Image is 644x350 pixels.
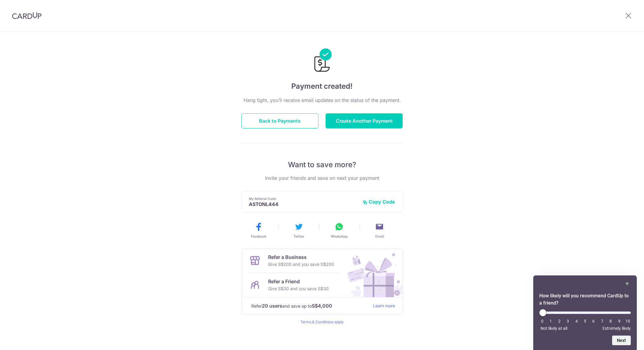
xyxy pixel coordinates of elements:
[331,234,348,239] span: WhatsApp
[608,319,614,324] li: 8
[249,196,358,201] p: My Referral Code
[565,319,571,324] li: 3
[241,174,403,182] p: Invite your friends and save on next your payment
[548,319,554,324] li: 1
[241,222,276,239] button: Facebook
[251,234,266,239] span: Facebook
[625,319,631,324] li: 10
[539,280,631,345] div: How likely will you recommend CardUp to a friend? Select an option from 0 to 10, with 0 being Not...
[362,222,397,239] button: Email
[268,261,334,268] p: Give S$200 and you save S$200
[321,222,357,239] button: WhatsApp
[342,249,402,297] img: Refer
[249,201,358,207] p: ASTONL444
[281,222,317,239] button: Twitter
[312,302,332,309] strong: S$4,000
[300,320,344,324] a: Terms & Conditions apply
[612,336,631,345] button: Next question
[539,309,631,331] div: How likely will you recommend CardUp to a friend? Select an option from 0 to 10, with 0 being Not...
[262,302,282,309] strong: 20 users
[624,280,631,287] button: Hide survey
[293,234,304,239] span: Twitter
[312,48,332,74] img: Payments
[590,319,596,324] li: 6
[539,292,631,307] h2: How likely will you recommend CardUp to a friend? Select an option from 0 to 10, with 0 being Not...
[241,97,403,104] p: Hang tight, you’ll receive email updates on the status of the payment.
[602,326,631,331] span: Extremely likely
[268,253,334,261] p: Refer a Business
[375,234,384,239] span: Email
[539,319,545,324] li: 0
[12,12,42,19] img: CardUp
[241,160,403,170] p: Want to save more?
[373,302,395,310] a: Learn more
[363,199,395,205] button: Copy Code
[326,113,403,128] button: Create Another Payment
[574,319,580,324] li: 4
[599,319,605,324] li: 7
[268,278,329,285] p: Refer a Friend
[251,302,368,310] p: Refer and save up to
[241,81,403,92] h4: Payment created!
[241,113,318,128] button: Back to Payments
[582,319,588,324] li: 5
[540,326,567,331] span: Not likely at all
[268,285,329,292] p: Give S$30 and you save S$30
[616,319,622,324] li: 9
[556,319,562,324] li: 2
